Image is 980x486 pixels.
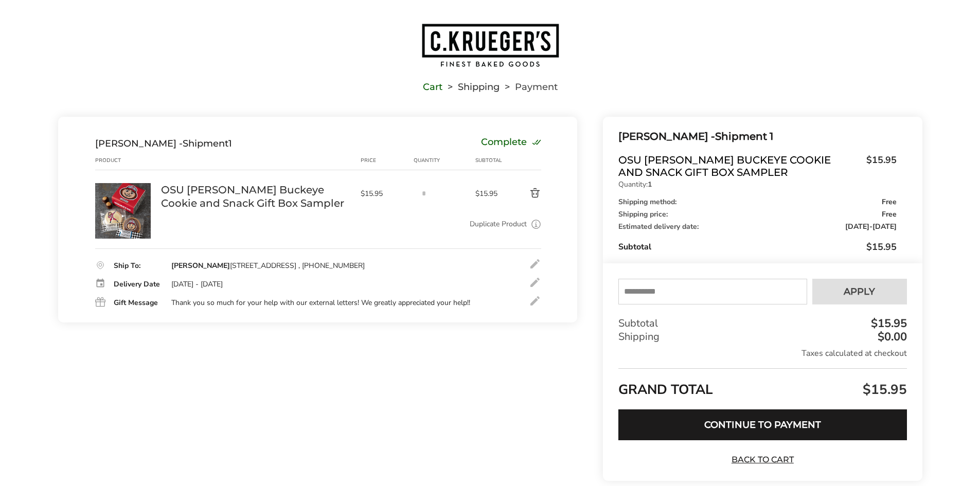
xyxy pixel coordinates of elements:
span: - [845,223,897,230]
div: Subtotal [618,317,906,330]
img: OSU Brutus Buckeye Cookie and Snack Gift Box Sampler [95,183,151,239]
a: Cart [423,83,442,91]
div: Shipping price: [618,211,896,218]
span: OSU [PERSON_NAME] Buckeye Cookie and Snack Gift Box Sampler [618,154,861,178]
input: Quantity input [414,183,434,204]
li: Shipping [442,83,500,91]
span: $15.95 [861,154,897,176]
div: [STREET_ADDRESS] , [PHONE_NUMBER] [171,261,365,271]
div: [DATE] - [DATE] [171,280,223,289]
div: Shipping method: [618,199,896,206]
div: Subtotal [475,156,505,165]
div: Quantity [414,156,475,165]
span: [PERSON_NAME] - [618,130,715,142]
span: Free [882,199,897,206]
span: Apply [844,287,875,296]
span: [DATE] [845,222,869,231]
div: Subtotal [618,241,896,253]
a: OSU [PERSON_NAME] Buckeye Cookie and Snack Gift Box Sampler$15.95 [618,154,896,178]
span: Payment [515,83,558,91]
div: Shipment [95,138,232,149]
div: Shipment 1 [618,128,896,145]
div: Price [361,156,414,165]
p: Quantity: [618,181,896,188]
div: Product [95,156,161,165]
a: OSU Brutus Buckeye Cookie and Snack Gift Box Sampler [95,183,151,192]
button: Delete product [505,187,541,200]
strong: [PERSON_NAME] [171,261,230,271]
div: Thank you so much for your help with our external letters! We greatly appreciated your help!! [171,298,470,308]
div: Estimated delivery date: [618,223,896,230]
a: Go to home page [58,23,922,68]
img: C.KRUEGER'S [421,23,560,68]
button: Continue to Payment [618,409,906,440]
div: $0.00 [875,331,907,343]
span: $15.95 [866,241,897,253]
a: Back to Cart [726,454,798,465]
span: [PERSON_NAME] - [95,138,183,149]
span: 1 [228,138,232,149]
a: Duplicate Product [470,219,527,230]
div: Delivery Date [114,281,161,288]
div: Ship To: [114,262,161,269]
a: OSU [PERSON_NAME] Buckeye Cookie and Snack Gift Box Sampler [161,183,350,210]
span: $15.95 [860,381,907,399]
span: Free [882,211,897,218]
button: Apply [812,279,907,304]
div: GRAND TOTAL [618,368,906,402]
div: Taxes calculated at checkout [618,348,906,359]
div: Shipping [618,330,906,344]
span: $15.95 [361,189,409,199]
strong: 1 [648,179,652,189]
div: Gift Message [114,299,161,307]
span: [DATE] [872,222,897,231]
div: Complete [481,138,541,149]
span: $15.95 [475,189,505,199]
div: $15.95 [868,318,907,329]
